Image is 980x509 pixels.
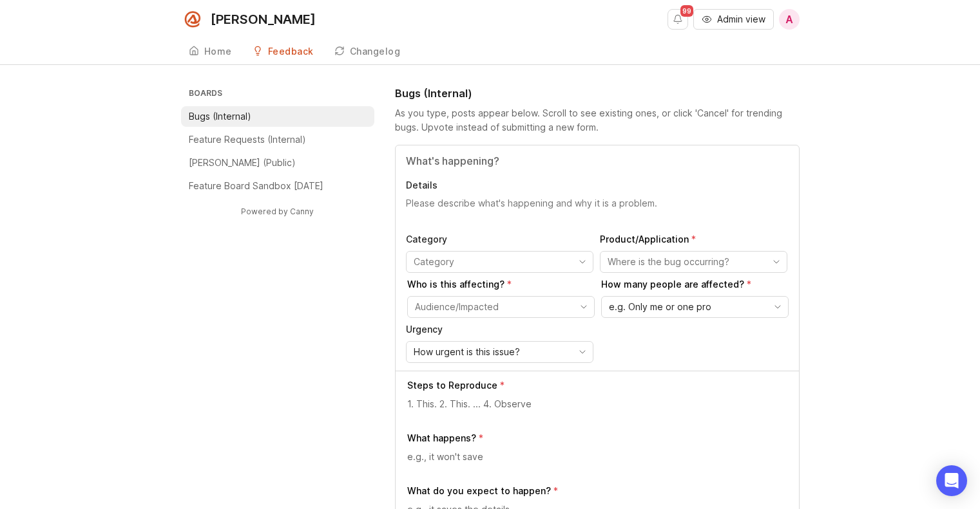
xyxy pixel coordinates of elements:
[395,86,472,101] h1: Bugs (Internal)
[239,204,316,219] a: Powered by Canny
[779,9,800,30] button: A
[601,278,789,291] p: How many people are affected?
[573,302,594,312] svg: toggle icon
[608,255,765,269] input: Where is the bug occurring?
[327,39,408,65] a: Changelog
[181,176,374,196] a: Feature Board Sandbox [DATE]
[181,8,204,31] img: Smith.ai logo
[406,197,789,223] textarea: Details
[406,323,593,336] p: Urgency
[766,257,787,267] svg: toggle icon
[407,278,595,291] p: Who is this affecting?
[211,13,316,26] div: [PERSON_NAME]
[693,9,774,30] button: Admin view
[407,379,497,392] p: Steps to Reproduce
[268,47,314,56] div: Feedback
[189,133,306,146] p: Feature Requests (Internal)
[204,47,232,56] div: Home
[189,156,296,169] p: [PERSON_NAME] (Public)
[414,345,520,359] span: How urgent is this issue?
[245,39,322,65] a: Feedback
[668,9,688,30] button: Notifications
[406,251,593,273] div: toggle menu
[936,465,967,496] div: Open Intercom Messenger
[767,302,788,312] svg: toggle icon
[406,179,789,192] p: Details
[186,86,374,104] h3: Boards
[395,106,800,134] div: As you type, posts appear below. Scroll to see existing ones, or click 'Cancel' for trending bugs...
[414,255,571,269] input: Category
[181,153,374,173] a: [PERSON_NAME] (Public)
[407,296,595,318] div: toggle menu
[189,180,323,192] p: Feature Board Sandbox [DATE]
[785,12,793,27] span: A
[189,110,251,123] p: Bugs (Internal)
[181,39,240,65] a: Home
[407,432,476,445] p: What happens?
[600,251,787,273] div: toggle menu
[717,13,765,26] span: Admin view
[572,257,593,267] svg: toggle icon
[350,47,401,56] div: Changelog
[181,129,374,150] a: Feature Requests (Internal)
[406,341,593,363] div: toggle menu
[406,153,789,169] input: Title
[181,106,374,127] a: Bugs (Internal)
[415,300,572,314] input: Audience/Impacted
[601,296,789,318] div: toggle menu
[600,233,787,246] p: Product/Application
[572,347,593,357] svg: toggle icon
[609,300,711,314] span: e.g. Only me or one pro
[407,485,551,497] p: What do you expect to happen?
[406,233,593,246] p: Category
[680,5,693,17] span: 99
